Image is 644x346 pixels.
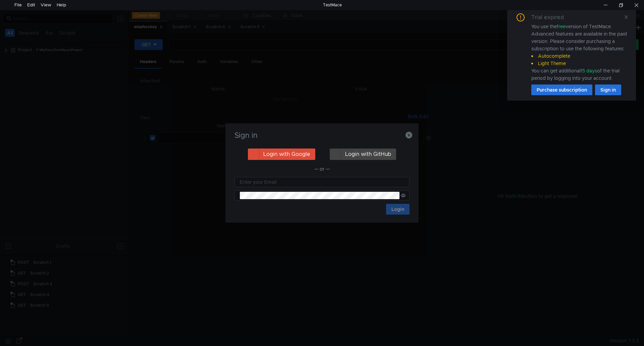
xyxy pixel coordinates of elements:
[531,60,628,67] li: Light Theme
[595,84,621,95] button: Sign in
[581,68,597,74] span: 15 days
[330,149,396,160] button: Login with GitHub
[531,84,592,95] button: Purchase subscription
[531,52,628,60] li: Autocomplete
[234,165,410,173] div: — or —
[240,178,406,186] input: Enter your Email
[233,131,411,139] h3: Sign in
[557,23,566,30] span: free
[248,149,315,160] button: Login with Google
[531,13,572,21] div: Trial expired
[531,67,628,82] div: You can get additional of the trial period by logging into your account.
[531,23,628,82] div: You use the version of TestMace. Advanced features are available in the paid version. Please cons...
